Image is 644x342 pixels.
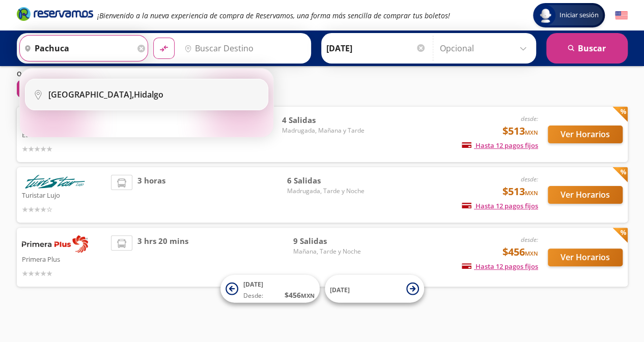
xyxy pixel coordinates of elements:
i: Brand Logo [17,6,93,21]
b: [GEOGRAPHIC_DATA], [48,89,134,100]
em: desde: [521,175,538,183]
span: $ 456 [285,290,315,300]
span: Iniciar sesión [555,10,603,20]
button: 0Filtros [17,80,64,98]
a: Brand Logo [17,6,93,24]
img: Primera Plus [22,235,88,253]
small: MXN [525,189,538,197]
small: MXN [525,129,538,136]
span: [DATE] [330,285,350,294]
p: Ordenar por [17,70,52,79]
em: ¡Bienvenido a la nueva experiencia de compra de Reservamos, una forma más sencilla de comprar tus... [97,11,450,20]
span: Desde: [243,291,263,300]
em: desde: [521,235,538,244]
small: MXN [301,292,315,299]
button: [DATE] [325,275,424,303]
button: Ver Horarios [548,126,623,143]
span: 3 horas [137,175,165,215]
span: $456 [502,244,538,260]
input: Elegir Fecha [326,36,426,61]
button: [DATE]Desde:$456MXN [220,275,320,303]
span: 3 hrs 20 mins [137,235,188,279]
span: 9 Salidas [293,235,364,247]
span: Hasta 12 pagos fijos [462,141,538,150]
img: Turistar Lujo [22,175,88,189]
input: Buscar Origen [20,36,135,61]
span: [DATE] [243,280,263,289]
button: English [615,9,628,22]
span: 6 Salidas [287,175,364,186]
button: Buscar [546,33,628,64]
span: Madrugada, Mañana y Tarde [282,126,364,135]
div: Hidalgo [48,89,163,100]
em: desde: [521,114,538,123]
button: Ver Horarios [548,248,623,266]
span: $513 [502,123,538,139]
p: Primera Plus [22,253,106,265]
span: $513 [502,184,538,199]
button: Ver Horarios [548,186,623,204]
span: Madrugada, Tarde y Noche [287,186,364,196]
span: Hasta 12 pagos fijos [462,262,538,271]
span: Hasta 12 pagos fijos [462,201,538,210]
p: Turistar Lujo [22,189,106,201]
span: Mañana, Tarde y Noche [293,247,364,256]
input: Buscar Destino [180,36,305,61]
small: MXN [525,250,538,257]
span: 4 Salidas [282,114,364,126]
input: Opcional [440,36,531,61]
